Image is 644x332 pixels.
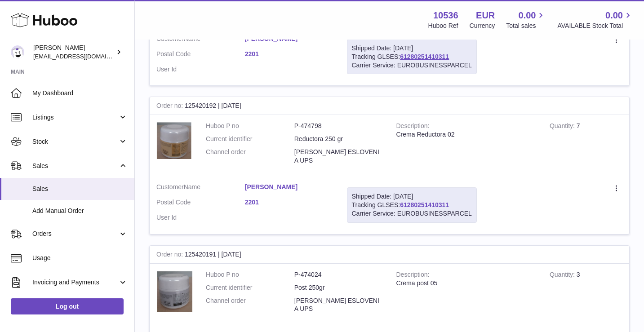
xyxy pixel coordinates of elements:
span: Sales [32,162,118,170]
dt: Postal Code [156,198,245,209]
dt: User Id [156,65,245,74]
span: Customer [156,183,184,190]
span: 0.00 [605,9,623,22]
div: Crema post 05 [396,279,536,288]
strong: Description [396,271,430,280]
img: 1658821079.png [156,270,192,313]
dd: Post 250gr [294,283,383,292]
span: Usage [32,254,128,262]
span: Total sales [506,22,546,30]
span: Add Manual Order [32,207,128,215]
dt: Name [156,35,245,45]
div: Huboo Ref [428,22,458,30]
a: [PERSON_NAME] [245,183,333,191]
div: Crema Reductora 02 [396,130,536,139]
span: Customer [156,35,184,42]
div: [PERSON_NAME] [33,44,114,61]
span: Sales [32,185,128,193]
dt: Channel order [206,297,294,314]
strong: Description [396,122,430,132]
div: Tracking GLSES: [347,39,477,75]
dd: [PERSON_NAME] ESLOVENIA UPS [294,148,383,165]
a: 2201 [245,198,333,207]
dt: Huboo P no [206,270,294,279]
dd: P-474798 [294,122,383,130]
span: [EMAIL_ADDRESS][DOMAIN_NAME] [33,53,132,60]
dt: Current identifier [206,283,294,292]
img: 1659003361.png [156,122,192,159]
div: Carrier Service: EUROBUSINESSPARCEL [352,209,472,218]
span: Listings [32,113,118,122]
div: Shipped Date: [DATE] [352,44,472,53]
div: Carrier Service: EUROBUSINESSPARCEL [352,61,472,70]
span: 0.00 [519,9,536,22]
strong: 10536 [433,9,458,22]
strong: Quantity [550,122,577,132]
div: 125420192 | [DATE] [150,97,629,115]
dd: Reductora 250 gr [294,135,383,143]
a: 61280251410311 [400,201,449,208]
strong: Order no [156,251,185,260]
dt: Channel order [206,148,294,165]
dt: Name [156,183,245,194]
td: 7 [543,115,629,176]
div: Currency [470,22,495,30]
span: Invoicing and Payments [32,278,118,287]
span: Orders [32,230,118,238]
dd: P-474024 [294,270,383,279]
dt: User Id [156,213,245,222]
a: Log out [11,298,124,314]
img: riberoyepescamila@hotmail.com [11,45,24,59]
a: 2201 [245,50,333,58]
span: Stock [32,137,118,146]
a: 0.00 AVAILABLE Stock Total [557,9,633,30]
strong: EUR [476,9,495,22]
dd: [PERSON_NAME] ESLOVENIA UPS [294,297,383,314]
span: AVAILABLE Stock Total [557,22,633,30]
dt: Current identifier [206,135,294,143]
strong: Order no [156,102,185,111]
div: 125420191 | [DATE] [150,246,629,264]
strong: Quantity [550,271,577,280]
span: My Dashboard [32,89,128,97]
a: 61280251410311 [400,53,449,60]
dt: Postal Code [156,50,245,61]
dt: Huboo P no [206,122,294,130]
div: Tracking GLSES: [347,187,477,223]
a: 0.00 Total sales [506,9,546,30]
td: 3 [543,264,629,325]
div: Shipped Date: [DATE] [352,192,472,201]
